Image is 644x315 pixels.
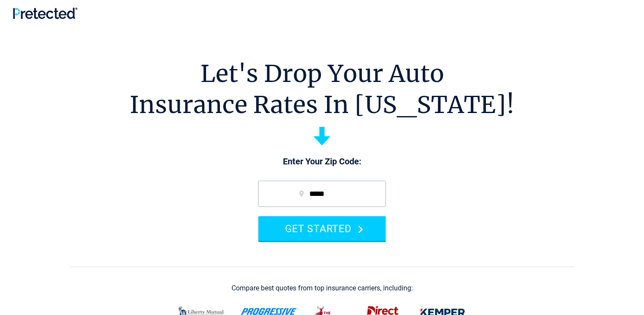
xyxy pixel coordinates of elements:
img: progressive [241,308,298,315]
h1: Let's Drop Your Auto Insurance Rates In [US_STATE]! [130,58,514,120]
div: Compare best quotes from top insurance carriers, including: [232,284,413,292]
input: zip code [258,181,386,207]
p: Enter Your Zip Code: [250,156,394,168]
button: GET STARTED [258,216,386,241]
img: Pretected Logo [13,7,77,19]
